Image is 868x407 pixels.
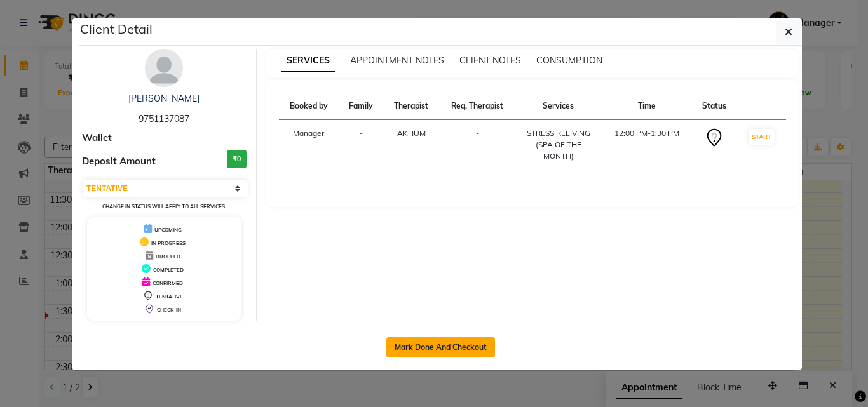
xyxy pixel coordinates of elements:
th: Time [602,93,692,120]
span: CONSUMPTION [536,55,602,66]
span: TENTATIVE [156,293,183,300]
span: Deposit Amount [82,154,156,169]
div: STRESS RELIVING (SPA OF THE MONTH) [523,128,594,162]
span: DROPPED [156,253,180,260]
span: COMPLETED [153,267,184,273]
span: CHECK-IN [157,307,181,313]
th: Req. Therapist [439,93,515,120]
button: Mark Done And Checkout [386,337,495,357]
th: Therapist [383,93,439,120]
td: Manager [279,120,339,170]
h3: ₹0 [227,150,247,168]
a: [PERSON_NAME] [128,93,200,104]
button: START [749,129,775,145]
th: Status [692,93,736,120]
span: 9751137087 [139,113,189,124]
span: APPOINTMENT NOTES [350,55,444,66]
th: Booked by [279,93,339,120]
span: Wallet [82,131,112,145]
td: - [439,120,515,170]
small: Change in status will apply to all services. [102,203,226,210]
span: CLIENT NOTES [459,55,521,66]
span: UPCOMING [154,227,182,233]
th: Family [339,93,383,120]
span: IN PROGRESS [151,240,186,246]
td: 12:00 PM-1:30 PM [602,120,692,170]
span: AKHUM [397,128,426,138]
span: SERVICES [281,50,335,72]
th: Services [515,93,602,120]
h5: Client Detail [80,20,153,39]
td: - [339,120,383,170]
img: avatar [145,49,183,87]
span: CONFIRMED [153,280,183,286]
